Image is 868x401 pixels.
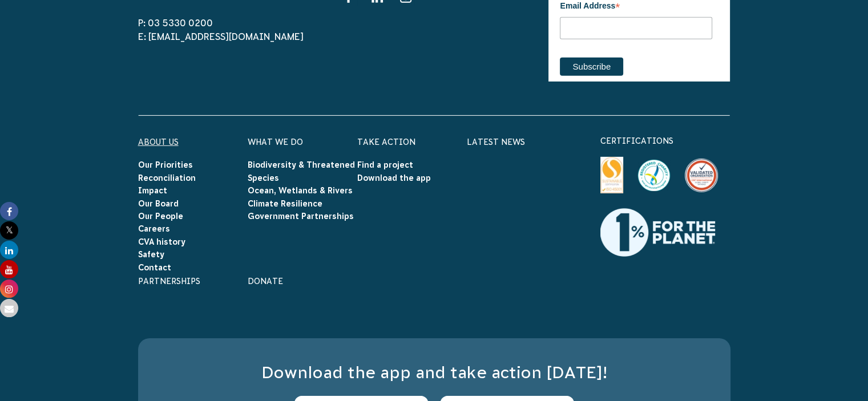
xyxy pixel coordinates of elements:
a: Partnerships [138,277,200,286]
a: What We Do [248,137,303,147]
a: About Us [138,137,179,147]
a: CVA history [138,237,185,246]
a: Our Board [138,199,179,208]
a: Careers [138,224,170,233]
h3: Download the app and take action [DATE]! [161,361,708,384]
a: Biodiversity & Threatened Species [248,160,355,182]
input: Subscribe [560,58,623,76]
a: Government Partnerships [248,212,354,221]
a: Contact [138,263,171,272]
a: Our People [138,212,183,221]
a: Find a project [357,160,413,169]
p: certifications [600,134,730,148]
a: Climate Resilience [248,199,322,208]
a: P: 03 5330 0200 [138,18,213,28]
a: Download the app [357,173,431,183]
a: Latest News [467,137,525,147]
a: Donate [248,277,283,286]
a: E: [EMAIL_ADDRESS][DOMAIN_NAME] [138,31,304,42]
a: Safety [138,250,164,259]
a: Ocean, Wetlands & Rivers [248,186,353,195]
a: Impact [138,186,167,195]
a: Take Action [357,137,415,147]
a: Our Priorities [138,160,193,169]
a: Reconciliation [138,173,196,183]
